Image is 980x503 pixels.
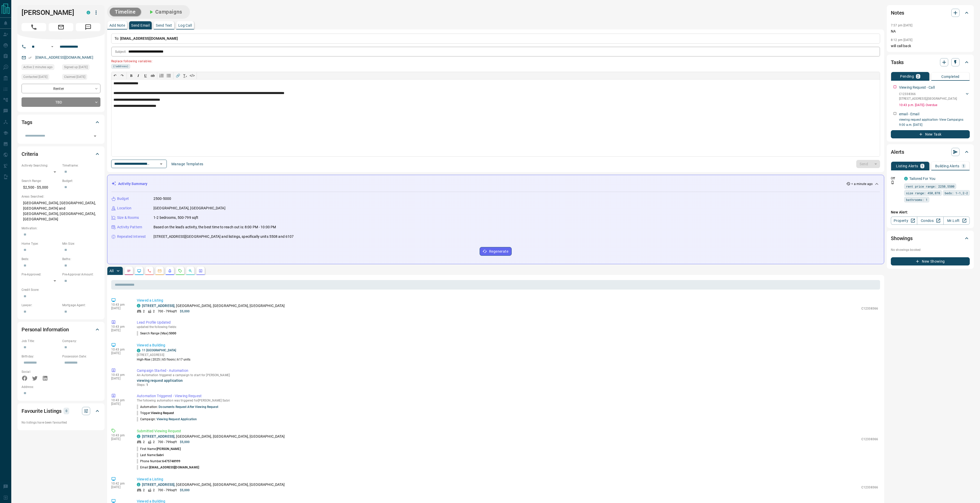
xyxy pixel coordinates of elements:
p: Send Text [156,24,172,27]
p: 2 [143,440,145,444]
button: 𝐔 [142,72,149,79]
svg: Listing Alerts [168,269,172,273]
p: 9:00 a.m. [DATE] [899,122,970,127]
p: 700 - 799 sqft [158,488,177,492]
button: Open [158,160,165,168]
p: No listings have been favourited [22,420,100,425]
span: Email [49,23,73,31]
p: $5,000 [180,488,190,492]
button: ab [149,72,156,79]
div: Notes [891,7,970,19]
a: [EMAIL_ADDRESS][DOMAIN_NAME] [35,55,93,59]
a: Mr.Loft [943,217,970,225]
span: 5000 [169,332,176,335]
p: 2 [153,309,155,314]
button: 𝐁 [128,72,135,79]
div: Tasks [891,56,970,68]
div: Personal Information [22,323,100,336]
p: Off [891,176,901,181]
p: Viewing Request - Call [899,85,935,90]
svg: Lead Browsing Activity [137,269,141,273]
p: Viewed a Listing [137,477,878,482]
p: updated the following fields: [137,325,878,329]
span: [EMAIL_ADDRESS][DOMAIN_NAME] [120,36,178,40]
p: 700 - 799 sqft [158,440,177,444]
p: Last Name: [137,453,164,457]
button: Numbered list [158,72,165,79]
a: [STREET_ADDRESS] [142,434,174,438]
p: Activity Pattern [117,224,142,230]
p: 2 [153,488,155,492]
a: 11 [GEOGRAPHIC_DATA] [142,348,176,352]
div: Fri Jun 27 2025 [62,74,100,81]
div: condos.ca [904,177,908,180]
p: Possession Date: [62,354,100,359]
p: C12338366 [899,92,957,96]
p: Automation: [137,405,218,409]
button: New Task [891,130,970,138]
div: condos.ca [137,483,140,486]
div: condos.ca [137,304,140,307]
p: NA [891,29,970,34]
p: 2 [917,75,919,78]
p: [DATE] [111,351,129,355]
p: [DATE] [111,437,129,441]
svg: Email Verified [28,56,32,59]
p: Social: [22,369,60,374]
svg: Agent Actions [199,269,203,273]
p: An Automation triggered a campaign to start for [PERSON_NAME] [137,373,878,377]
span: beds: 1-1,2-2 [945,190,968,196]
button: Open [91,132,99,140]
div: condos.ca [137,435,140,438]
a: Property [891,217,917,225]
span: Viewing Request [151,411,174,415]
p: Steps: [137,383,878,387]
p: Company: [62,339,100,343]
p: 1 [921,164,923,168]
p: All [109,269,114,273]
p: [STREET_ADDRESS][GEOGRAPHIC_DATA] and listings, specifically units 5508 and 6107 [153,234,294,239]
p: Campaign: [137,417,197,422]
p: [STREET_ADDRESS] [137,353,191,357]
p: Location [117,206,131,211]
span: [EMAIL_ADDRESS][DOMAIN_NAME] [149,466,199,469]
p: Subject: [115,49,126,54]
p: Pre-Approved: [22,272,60,277]
button: T̲ₓ [181,72,189,79]
p: Based on the lead's activity, the best time to reach out is: 8:00 PM - 10:00 PM [153,224,276,230]
p: 10:43 pm [111,373,129,377]
div: Showings [891,232,970,244]
div: Favourite Listings0 [22,405,100,417]
p: Repeated Interest [117,234,146,239]
p: [GEOGRAPHIC_DATA], [GEOGRAPHIC_DATA] [153,206,225,211]
p: Viewed a Building [137,343,878,348]
p: Size & Rooms [117,215,139,220]
div: Sun Aug 17 2025 [22,64,60,71]
p: , [GEOGRAPHIC_DATA], [GEOGRAPHIC_DATA], [GEOGRAPHIC_DATA] [142,303,285,309]
button: </> [189,72,196,79]
p: [DATE] [111,377,129,380]
svg: Requests [178,269,182,273]
span: rent price range: 2250,5500 [906,184,954,189]
button: Bullet list [165,72,172,79]
a: viewing request application [157,417,197,421]
p: Credit Score: [22,288,100,292]
svg: Opportunities [188,269,192,273]
p: 2500-5000 [153,196,171,201]
p: [STREET_ADDRESS] , [GEOGRAPHIC_DATA] [899,96,957,101]
p: To: [111,34,880,44]
h2: Favourite Listings [22,407,61,415]
p: Completed [941,75,960,78]
p: 1 [963,164,965,168]
span: 6475748999 [162,459,180,463]
a: documents request after viewing request [159,405,218,409]
button: Open [49,44,55,50]
p: 7:57 pm [DATE] [891,24,913,27]
p: , [GEOGRAPHIC_DATA], [GEOGRAPHIC_DATA], [GEOGRAPHIC_DATA] [142,482,285,487]
svg: Emails [158,269,162,273]
h2: Notes [891,9,904,17]
svg: Notes [127,269,131,273]
h1: [PERSON_NAME] [22,8,79,17]
div: condos.ca [137,349,140,352]
span: [PERSON_NAME] [157,447,180,451]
